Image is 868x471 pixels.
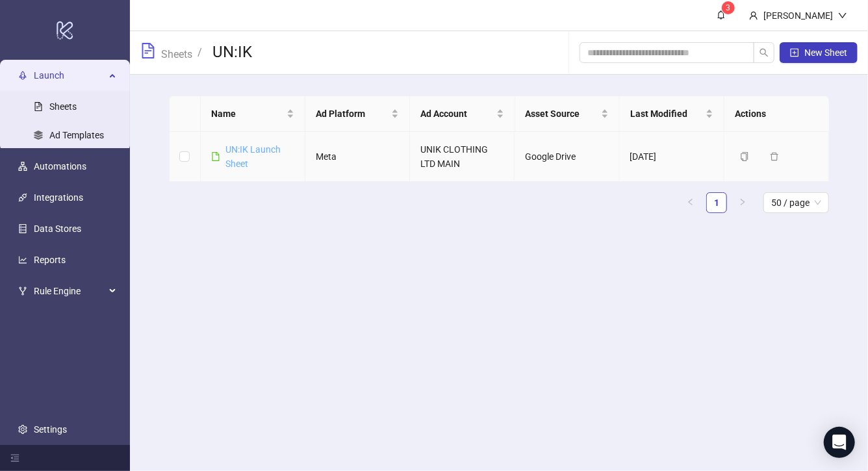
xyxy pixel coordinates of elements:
[34,192,83,203] a: Integrations
[620,132,724,182] td: [DATE]
[410,132,515,182] td: UNIK CLOTHING LTD MAIN
[824,427,855,458] div: Open Intercom Messenger
[804,47,847,58] span: New Sheet
[34,424,67,435] a: Settings
[34,278,105,304] span: Rule Engine
[305,96,410,132] th: Ad Platform
[305,132,410,182] td: Meta
[34,161,86,172] a: Automations
[717,10,726,19] span: bell
[732,192,753,213] button: right
[732,192,753,213] li: Next Page
[763,192,829,213] div: Page Size
[740,152,749,161] span: copy
[706,192,727,213] li: 1
[770,152,779,161] span: delete
[680,192,701,213] li: Previous Page
[780,42,858,63] button: New Sheet
[724,96,829,132] th: Actions
[758,8,838,23] div: [PERSON_NAME]
[18,71,27,80] span: rocket
[140,43,156,58] span: file-text
[49,101,77,112] a: Sheets
[722,1,735,14] sup: 3
[420,107,493,121] span: Ad Account
[759,48,769,57] span: search
[316,107,389,121] span: Ad Platform
[790,48,799,57] span: plus-square
[198,42,202,63] li: /
[630,107,703,121] span: Last Modified
[771,193,821,212] span: 50 / page
[620,96,724,132] th: Last Modified
[687,198,695,206] span: left
[739,198,747,206] span: right
[526,107,598,121] span: Asset Source
[211,152,220,161] span: file
[726,3,731,12] span: 3
[18,286,27,296] span: fork
[34,62,105,88] span: Launch
[749,11,758,20] span: user
[10,453,19,463] span: menu-fold
[838,11,847,20] span: down
[34,223,81,234] a: Data Stores
[680,192,701,213] button: left
[49,130,104,140] a: Ad Templates
[515,132,619,182] td: Google Drive
[34,255,66,265] a: Reports
[212,42,252,63] h3: UN:IK
[410,96,515,132] th: Ad Account
[159,46,195,60] a: Sheets
[201,96,305,132] th: Name
[211,107,284,121] span: Name
[225,144,281,169] a: UN:IK Launch Sheet
[707,193,726,212] a: 1
[515,96,620,132] th: Asset Source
